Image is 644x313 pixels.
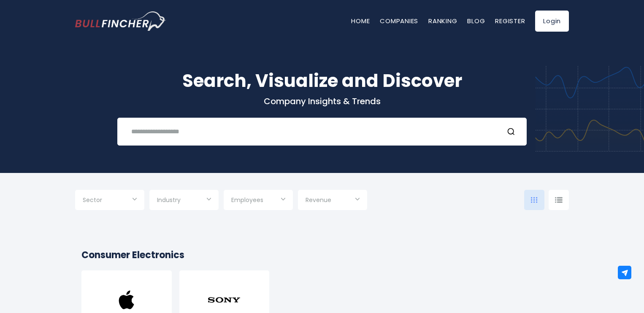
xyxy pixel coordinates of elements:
a: Home [351,16,370,25]
img: icon-comp-list-view.svg [555,197,563,203]
a: Register [495,16,525,25]
button: Search [507,126,518,137]
input: Selection [83,193,137,208]
input: Selection [157,193,211,208]
a: Go to homepage [75,11,166,31]
a: Companies [380,16,418,25]
input: Selection [306,193,360,208]
span: Sector [83,196,102,204]
span: Industry [157,196,181,204]
a: Ranking [428,16,457,25]
img: icon-comp-grid.svg [531,197,538,203]
span: Revenue [306,196,331,204]
a: Blog [467,16,485,25]
input: Selection [231,193,285,208]
h2: Consumer Electronics [81,248,563,262]
a: Login [535,11,569,32]
h1: Search, Visualize and Discover [75,67,569,94]
img: Bullfincher logo [75,11,166,31]
p: Company Insights & Trends [75,96,569,107]
span: Employees [231,196,263,204]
